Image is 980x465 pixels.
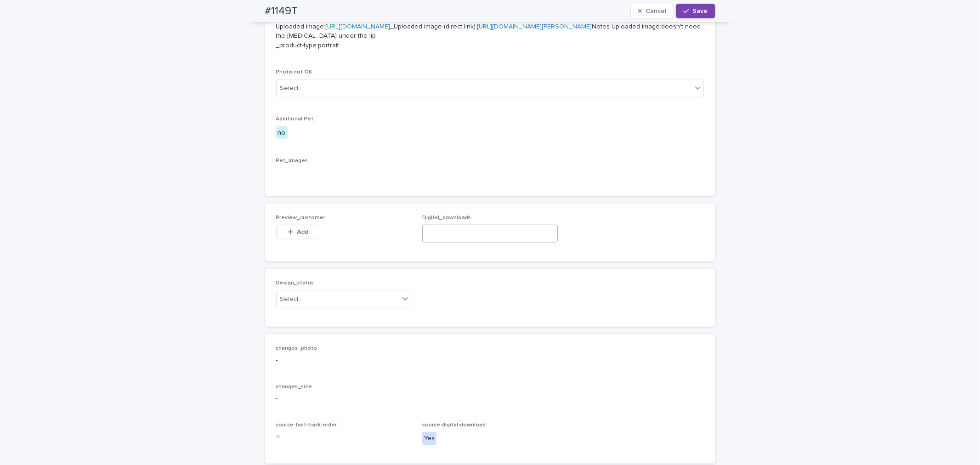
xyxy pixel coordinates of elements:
div: Select... [280,84,303,93]
a: [URL][DOMAIN_NAME][PERSON_NAME] [477,23,592,30]
button: Add [276,225,320,239]
span: Add [297,229,308,235]
p: - [276,356,704,365]
button: Cancel [630,4,674,18]
span: Pet_Images [276,158,308,164]
a: [URL][DOMAIN_NAME] [326,23,391,30]
span: changes_size [276,384,312,390]
span: Digital_downloads [422,215,471,221]
div: Select... [280,295,303,304]
p: Uploaded image: _Uploaded image (direct link): Notes Uploaded image:doesn't need the [MEDICAL_DAT... [276,22,704,51]
span: Cancel [646,8,666,14]
h2: #1149T [265,5,298,18]
div: no [276,126,288,140]
span: Preview_customer [276,215,326,221]
p: - [276,394,704,403]
span: Photo not OK [276,69,312,75]
button: Save [676,4,715,18]
span: changes_photo [276,346,317,351]
span: Additional Pet [276,116,314,122]
div: Yes [422,432,436,445]
p: - [276,168,704,178]
span: Save [693,8,708,14]
span: Design_status [276,280,314,286]
span: source-digital-download [422,422,486,428]
span: source-fast-track-order [276,422,337,428]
